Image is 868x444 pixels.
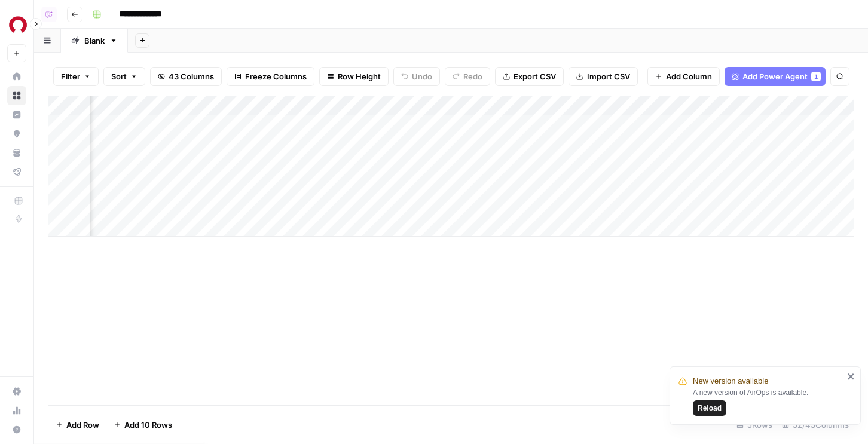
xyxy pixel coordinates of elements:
[7,143,26,163] a: Your Data
[463,71,482,82] span: Redo
[111,71,127,82] span: Sort
[693,375,768,387] span: New version available
[7,67,26,86] a: Home
[61,71,80,82] span: Filter
[53,67,99,86] button: Filter
[725,67,826,86] button: Add Power Agent1
[150,67,222,86] button: 43 Columns
[61,29,128,53] a: Blank
[777,415,854,434] div: 32/43 Columns
[412,71,432,82] span: Undo
[742,71,808,82] span: Add Power Agent
[106,415,179,434] button: Add 10 Rows
[66,419,99,431] span: Add Row
[847,372,855,381] button: close
[693,400,726,416] button: Reload
[169,71,214,82] span: 43 Columns
[698,403,722,414] span: Reload
[7,420,26,439] button: Help + Support
[7,14,29,35] img: Rocket Mortgage Logo
[514,71,556,82] span: Export CSV
[495,67,564,86] button: Export CSV
[124,419,172,431] span: Add 10 Rows
[732,415,777,434] div: 5 Rows
[7,105,26,124] a: Insights
[245,71,307,82] span: Freeze Columns
[393,67,440,86] button: Undo
[338,71,381,82] span: Row Height
[7,382,26,401] a: Settings
[227,67,314,86] button: Freeze Columns
[84,35,105,47] div: Blank
[587,71,630,82] span: Import CSV
[7,86,26,105] a: Browse
[7,401,26,420] a: Usage
[647,67,720,86] button: Add Column
[7,124,26,143] a: Opportunities
[445,67,490,86] button: Redo
[666,71,712,82] span: Add Column
[319,67,389,86] button: Row Height
[693,387,843,416] div: A new version of AirOps is available.
[103,67,145,86] button: Sort
[7,10,26,39] button: Workspace: Rocket Mortgage
[7,163,26,182] a: Flightpath
[48,415,106,434] button: Add Row
[811,72,821,81] div: 1
[569,67,638,86] button: Import CSV
[814,72,818,81] span: 1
